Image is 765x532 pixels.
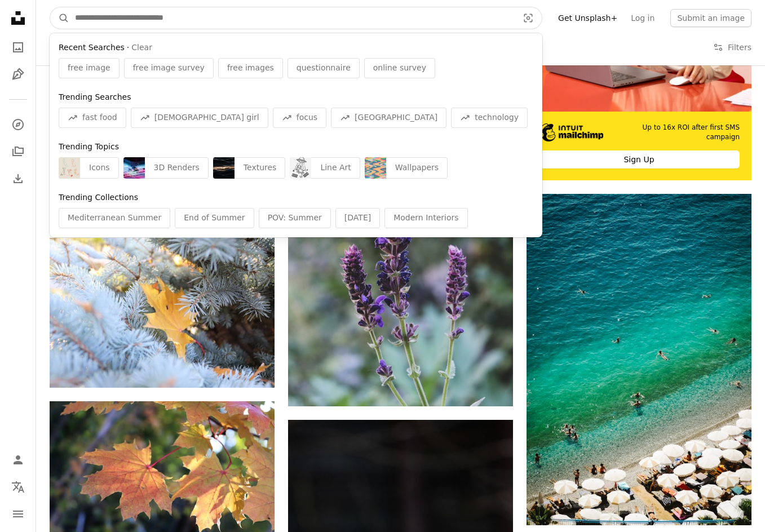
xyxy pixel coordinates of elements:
a: Illustrations [7,63,29,86]
div: [DATE] [335,208,380,228]
span: Trending Collections [59,193,138,202]
span: questionnaire [297,63,351,74]
span: Trending Topics [59,142,119,151]
div: End of Summer [175,208,254,228]
span: online survey [373,63,426,74]
div: Icons [80,157,119,179]
button: Language [7,476,29,498]
a: Home — Unsplash [7,7,29,32]
img: premium_photo-1754984826162-5de96e38a4e4 [123,157,145,179]
span: Trending Searches [59,92,131,101]
button: Search Unsplash [50,7,69,29]
img: photo-1756232684964-09e6bee67c30 [213,157,235,179]
span: focus [297,112,317,123]
a: Photos [7,36,29,59]
a: Log in / Sign up [7,449,29,471]
img: a close up of a pine tree with a yellow leaf [50,238,275,388]
div: Sign Up [538,150,740,169]
div: 3D Renders [145,157,209,179]
div: Modern Interiors [384,208,467,228]
span: [DEMOGRAPHIC_DATA] girl [154,112,259,123]
img: premium_vector-1733668890003-56bd9f5b2835 [59,157,80,179]
span: [GEOGRAPHIC_DATA] [355,112,437,123]
button: Clear [131,42,152,54]
img: premium_vector-1750777519295-a392f7ef3d63 [365,157,386,179]
a: Get Unsplash+ [551,9,624,27]
span: technology [475,112,519,123]
span: Recent Searches [59,42,125,54]
span: free image survey [133,63,205,74]
div: Mediterranean Summer [59,208,170,228]
span: free images [227,63,274,74]
div: · [59,42,533,54]
form: Find visuals sitewide [50,7,542,29]
button: Filters [713,29,751,65]
a: a close up of a pine tree with a yellow leaf [50,307,275,317]
img: premium_vector-1752709911696-27a744dc32d9 [290,157,311,179]
img: purple flower in tilt shift lens [288,69,513,407]
a: Collections [7,140,29,163]
a: Download History [7,167,29,190]
div: Wallpapers [386,157,448,179]
div: Line Art [311,157,360,179]
button: Visual search [515,7,542,29]
span: Up to 16x ROI after first SMS campaign [620,123,740,142]
a: Log in [624,9,661,27]
img: file-1690386555781-336d1949dad1image [538,123,603,141]
div: POV: Summer [259,208,331,228]
div: Textures [235,157,286,179]
span: free image [68,63,110,74]
a: a close up of some leaves on a tree [50,471,275,481]
button: Menu [7,503,29,525]
a: purple flower in tilt shift lens [288,232,513,242]
img: a group of people swimming in the ocean [527,194,751,525]
a: a group of people swimming in the ocean [527,354,751,365]
a: Explore [7,113,29,136]
span: fast food [82,112,117,123]
button: Submit an image [670,9,751,27]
